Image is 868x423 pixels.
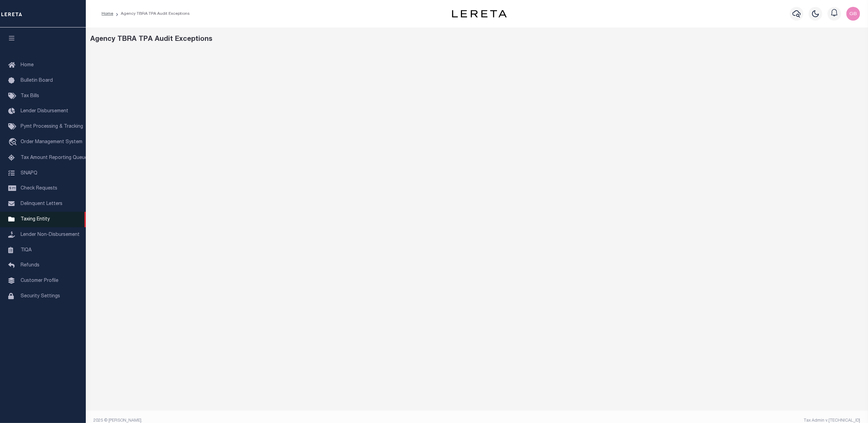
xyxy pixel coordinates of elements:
[21,278,58,283] span: Customer Profile
[102,12,113,16] a: Home
[21,94,39,99] span: Tax Bills
[21,294,60,299] span: Security Settings
[113,11,190,17] li: Agency TBRA TPA Audit Exceptions
[21,156,88,160] span: Tax Amount Reporting Queue
[21,124,83,129] span: Pymt Processing & Tracking
[21,171,37,175] span: SNAPQ
[21,78,53,83] span: Bulletin Board
[21,140,82,145] span: Order Management System
[21,232,80,237] span: Lender Non-Disbursement
[846,7,860,21] img: svg+xml;base64,PHN2ZyB4bWxucz0iaHR0cDovL3d3dy53My5vcmcvMjAwMC9zdmciIHBvaW50ZXItZXZlbnRzPSJub25lIi...
[91,34,864,45] div: Agency TBRA TPA Audit Exceptions
[21,186,57,191] span: Check Requests
[21,217,50,222] span: Taxing Entity
[21,109,68,114] span: Lender Disbursement
[452,10,507,18] img: logo-dark.svg
[21,263,39,268] span: Refunds
[21,63,34,68] span: Home
[21,202,62,206] span: Delinquent Letters
[8,138,19,147] i: travel_explore
[21,248,32,252] span: TIQA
